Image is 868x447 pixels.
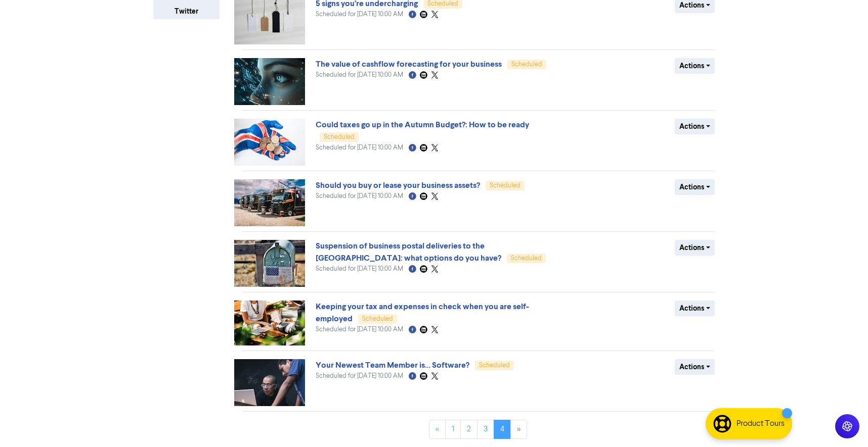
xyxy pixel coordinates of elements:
span: Scheduled [362,316,393,322]
a: Page 4 is your current page [494,420,511,439]
a: Suspension of business postal deliveries to the [GEOGRAPHIC_DATA]: what options do you have? [316,241,501,263]
img: image_1758101919802.jpeg [234,179,305,226]
span: Scheduled for [DATE] 10:00 AM [316,373,403,379]
img: image_1758101508845.jpeg [234,119,305,166]
img: image_1758109082885.jpeg [234,240,305,287]
a: Your Newest Team Member is… Software? [316,360,469,370]
a: Keeping your tax and expenses in check when you are self-employed [316,302,529,324]
a: Page 1 [445,420,461,439]
img: image_1753364568710.jpeg [234,359,305,406]
a: « [429,420,446,439]
span: Scheduled for [DATE] 10:00 AM [316,11,403,18]
span: Scheduled for [DATE] 10:00 AM [316,326,403,333]
button: Actions [675,179,715,195]
span: Scheduled for [DATE] 10:00 AM [316,266,403,272]
span: Scheduled [479,362,510,369]
button: Actions [675,359,715,375]
img: image_1758203283231.jpeg [234,58,305,105]
span: Scheduled [511,255,542,262]
button: Actions [675,119,715,134]
img: image_1757595615692.jpeg [234,301,305,345]
span: Scheduled [511,61,542,68]
span: Scheduled [490,182,520,189]
span: Scheduled [427,1,458,7]
a: The value of cashflow forecasting for your business [316,59,502,69]
button: Actions [675,301,715,316]
span: Scheduled for [DATE] 10:00 AM [316,193,403,200]
button: Twitter [153,4,220,19]
span: Scheduled [324,134,355,140]
span: Scheduled for [DATE] 10:00 AM [316,144,403,151]
iframe: Chat Widget [817,399,868,447]
a: Should you buy or lease your business assets? [316,180,480,190]
a: Could taxes go up in the Autumn Budget?: How to be ready [316,120,529,130]
a: Page 3 [477,420,494,439]
button: Actions [675,58,715,74]
button: Actions [675,240,715,256]
span: Scheduled for [DATE] 10:00 AM [316,72,403,78]
a: Page 2 [460,420,478,439]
